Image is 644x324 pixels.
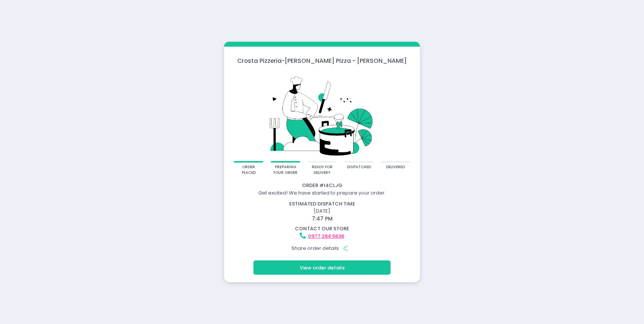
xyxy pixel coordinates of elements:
[237,164,261,175] div: order placed
[273,164,298,175] div: preparing your order
[224,56,420,65] div: Crosta Pizzeria - [PERSON_NAME] Pizza - [PERSON_NAME]
[225,225,419,233] div: contact our store
[310,164,334,175] div: ready for delivery
[225,189,419,196] div: Get excited! We have started to prepare your order.
[225,241,419,255] div: Share order details
[308,233,344,240] a: 0977 284 5636
[312,215,333,222] span: 7:47 PM
[386,164,405,170] div: delivered
[221,200,424,223] div: [DATE]
[234,70,410,161] img: talkie
[225,200,419,208] div: estimated dispatch time
[347,164,371,170] div: dispatched
[225,182,419,189] div: Order # I4CLJG
[253,260,391,275] button: View order details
